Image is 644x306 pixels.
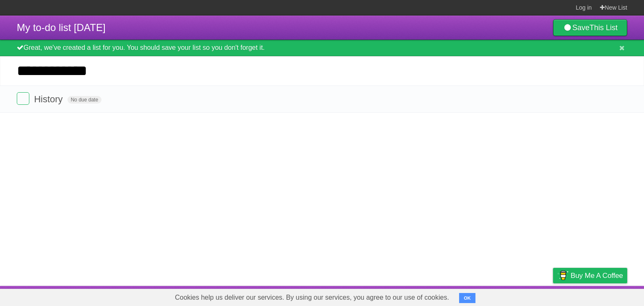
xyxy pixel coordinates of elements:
span: History [34,94,65,104]
a: About [441,288,459,304]
span: My to-do list [DATE] [17,22,106,33]
a: Buy me a coffee [553,268,627,283]
span: Buy me a coffee [571,268,623,283]
img: Buy me a coffee [557,268,569,283]
button: OK [459,293,475,303]
a: SaveThis List [553,19,627,36]
a: Developers [469,288,503,304]
a: Suggest a feature [574,288,627,304]
a: Privacy [542,288,564,304]
b: This List [589,23,618,32]
label: Star task [576,92,592,106]
span: No due date [68,96,101,104]
span: Cookies help us deliver our services. By using our services, you agree to our use of cookies. [166,289,457,306]
label: Done [17,92,29,105]
a: Terms [514,288,532,304]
